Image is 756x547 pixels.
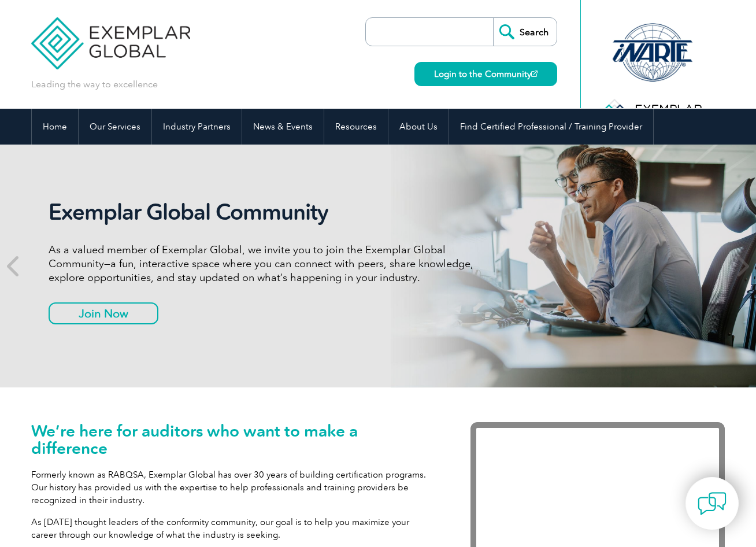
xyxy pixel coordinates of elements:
[49,199,482,226] h2: Exemplar Global Community
[32,109,78,145] a: Home
[49,302,158,324] a: Join Now
[31,422,436,457] h1: We’re here for auditors who want to make a difference
[388,109,449,145] a: About Us
[152,109,242,145] a: Industry Partners
[324,109,388,145] a: Resources
[31,468,436,507] p: Formerly known as RABQSA, Exemplar Global has over 30 years of building certification programs. O...
[414,62,557,86] a: Login to the Community
[493,18,557,46] input: Search
[698,489,727,518] img: contact-chat.png
[31,78,158,91] p: Leading the way to excellence
[449,109,653,145] a: Find Certified Professional / Training Provider
[531,71,538,77] img: open_square.png
[49,243,482,284] p: As a valued member of Exemplar Global, we invite you to join the Exemplar Global Community—a fun,...
[31,516,436,541] p: As [DATE] thought leaders of the conformity community, our goal is to help you maximize your care...
[242,109,324,145] a: News & Events
[79,109,151,145] a: Our Services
